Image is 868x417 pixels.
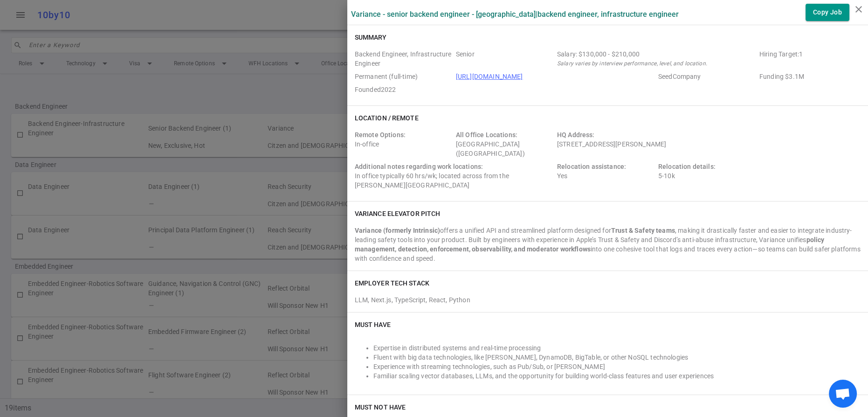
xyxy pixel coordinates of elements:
[658,72,756,81] span: Employer Stage e.g. Series A
[373,343,861,353] li: Expertise in distributed systems and real-time processing
[355,72,452,81] span: Job Type
[355,296,470,304] span: LLM, Next.js, TypeScript, React, Python
[355,163,483,170] span: Additional notes regarding work locations:
[355,226,861,263] div: offers a unified API and streamlined platform designed for , making it drastically faster and eas...
[355,49,452,68] span: Roles
[456,130,553,158] div: [GEOGRAPHIC_DATA] ([GEOGRAPHIC_DATA])
[456,131,517,139] span: All Office Locations:
[853,4,864,15] i: close
[611,227,675,234] strong: Trust & Safety teams
[355,403,406,412] h6: Must NOT Have
[373,353,861,362] li: Fluent with big data technologies, like [PERSON_NAME], DynamoDB, BigTable, or other NoSQL technol...
[355,33,387,42] h6: Summary
[806,4,849,21] button: Copy Job
[355,162,553,190] div: In office typically 60 hrs/wk; located across from the [PERSON_NAME][GEOGRAPHIC_DATA]
[456,73,523,80] a: [URL][DOMAIN_NAME]
[759,72,857,81] span: Employer Founding
[355,113,419,123] h6: Location / Remote
[557,49,756,59] div: Salary Range
[557,130,756,158] div: [STREET_ADDRESS][PERSON_NAME]
[829,380,857,408] div: Open chat
[373,371,861,381] li: Familiar scaling vector databases, LLMs, and the opportunity for building world-class features an...
[456,72,654,81] span: Company URL
[456,49,553,68] span: Level
[658,163,716,170] span: Relocation details:
[355,130,452,158] div: In-office
[658,162,756,190] div: 5-10k
[557,131,595,139] span: HQ Address:
[557,60,707,67] i: Salary varies by interview performance, level, and location.
[355,131,406,139] span: Remote Options:
[355,85,452,94] span: Employer Founded
[557,163,626,170] span: Relocation assistance:
[355,278,429,288] h6: EMPLOYER TECH STACK
[759,49,857,68] span: Hiring Target
[355,236,825,253] strong: policy management, detection, enforcement, observability, and moderator workflows
[557,162,654,190] div: Yes
[373,362,861,371] li: Experience with streaming technologies, such as Pub/Sub, or [PERSON_NAME]
[355,209,440,218] h6: Variance elevator pitch
[351,10,679,19] label: Variance - Senior Backend Engineer - [GEOGRAPHIC_DATA] | Backend Engineer, Infrastructure Engineer
[355,227,440,234] strong: Variance (formerly Intrinsic)
[355,320,391,329] h6: Must Have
